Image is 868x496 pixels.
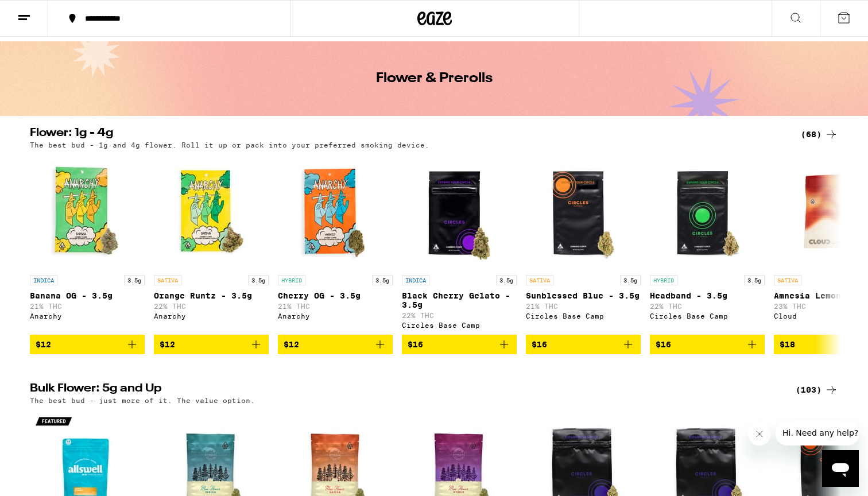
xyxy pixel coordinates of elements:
[154,335,269,354] button: Add to bag
[796,383,838,397] a: (103)
[532,340,547,349] span: $16
[526,335,641,354] button: Add to bag
[650,335,765,354] button: Add to bag
[774,275,801,285] p: SATIVA
[30,303,145,310] p: 21% THC
[526,275,553,285] p: SATIVA
[620,275,641,285] p: 3.5g
[748,423,771,445] iframe: Close message
[248,275,269,285] p: 3.5g
[278,275,305,285] p: HYBRID
[402,291,517,309] p: Black Cherry Gelato - 3.5g
[154,291,269,300] p: Orange Runtz - 3.5g
[154,303,269,310] p: 22% THC
[154,275,181,285] p: SATIVA
[278,303,393,310] p: 21% THC
[744,275,765,285] p: 3.5g
[650,303,765,310] p: 22% THC
[402,312,517,319] p: 22% THC
[822,450,859,487] iframe: Button to launch messaging window
[526,154,641,269] img: Circles Base Camp - Sunblessed Blue - 3.5g
[30,383,782,397] h2: Bulk Flower: 5g and Up
[278,154,393,335] a: Open page for Cherry OG - 3.5g from Anarchy
[526,154,641,335] a: Open page for Sunblessed Blue - 3.5g from Circles Base Camp
[402,275,429,285] p: INDICA
[30,291,145,300] p: Banana OG - 3.5g
[801,127,838,141] a: (68)
[284,340,299,349] span: $12
[30,154,145,269] img: Anarchy - Banana OG - 3.5g
[780,340,795,349] span: $18
[376,72,493,86] h1: Flower & Prerolls
[154,154,269,335] a: Open page for Orange Runtz - 3.5g from Anarchy
[278,312,393,320] div: Anarchy
[526,303,641,310] p: 21% THC
[30,141,429,149] p: The best bud - 1g and 4g flower. Roll it up or pack into your preferred smoking device.
[278,291,393,300] p: Cherry OG - 3.5g
[496,275,517,285] p: 3.5g
[278,335,393,354] button: Add to bag
[650,312,765,320] div: Circles Base Camp
[30,312,145,320] div: Anarchy
[408,340,423,349] span: $16
[154,312,269,320] div: Anarchy
[36,340,51,349] span: $12
[402,154,517,335] a: Open page for Black Cherry Gelato - 3.5g from Circles Base Camp
[776,420,859,445] iframe: Message from company
[30,397,255,404] p: The best bud - just more of it. The value option.
[160,340,175,349] span: $12
[402,321,517,329] div: Circles Base Camp
[278,154,393,269] img: Anarchy - Cherry OG - 3.5g
[30,154,145,335] a: Open page for Banana OG - 3.5g from Anarchy
[154,154,269,269] img: Anarchy - Orange Runtz - 3.5g
[402,154,517,269] img: Circles Base Camp - Black Cherry Gelato - 3.5g
[650,154,765,269] img: Circles Base Camp - Headband - 3.5g
[526,291,641,300] p: Sunblessed Blue - 3.5g
[124,275,145,285] p: 3.5g
[650,154,765,335] a: Open page for Headband - 3.5g from Circles Base Camp
[30,127,782,141] h2: Flower: 1g - 4g
[372,275,393,285] p: 3.5g
[650,291,765,300] p: Headband - 3.5g
[656,340,671,349] span: $16
[526,312,641,320] div: Circles Base Camp
[30,335,145,354] button: Add to bag
[30,275,57,285] p: INDICA
[650,275,677,285] p: HYBRID
[402,335,517,354] button: Add to bag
